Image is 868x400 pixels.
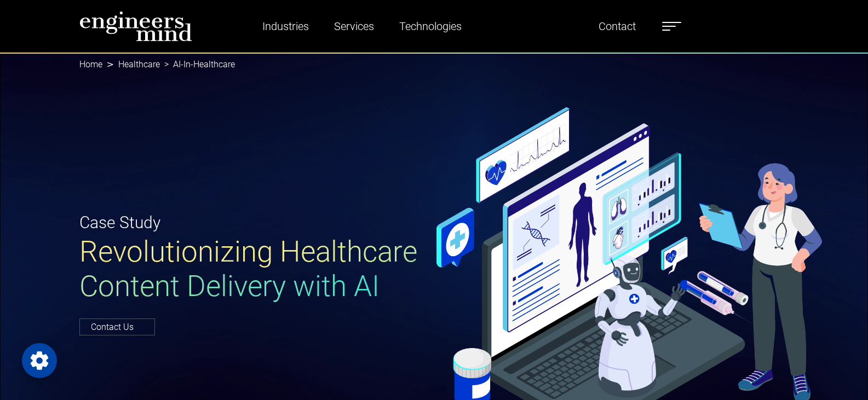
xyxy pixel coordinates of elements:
a: Contact [594,14,640,39]
a: Home [79,59,102,69]
a: Healthcare [118,59,160,69]
li: AI-In-Healthcare [160,58,235,71]
span: Revolutionizing Healthcare Content Delivery with AI [79,235,417,304]
p: Case Study [79,210,428,235]
a: Technologies [395,14,466,39]
nav: breadcrumb [79,53,789,77]
a: Services [330,14,378,39]
a: Contact Us [79,318,155,335]
a: Industries [258,14,313,39]
img: logo [79,11,192,42]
